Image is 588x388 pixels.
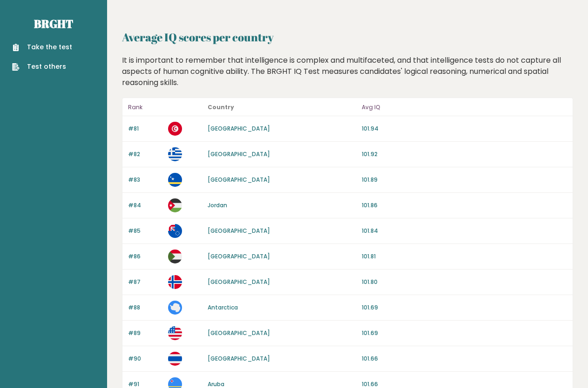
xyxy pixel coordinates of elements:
p: #88 [128,303,162,312]
img: jo.svg [168,198,182,212]
img: aq.svg [168,301,182,315]
b: Country [208,103,234,111]
img: us.svg [168,326,182,340]
a: [GEOGRAPHIC_DATA] [208,329,270,337]
p: #89 [128,329,162,337]
a: [GEOGRAPHIC_DATA] [208,176,270,184]
p: 101.86 [362,201,567,210]
p: #87 [128,278,162,286]
a: [GEOGRAPHIC_DATA] [208,227,270,235]
p: 101.69 [362,329,567,337]
a: Test others [12,62,72,72]
a: [GEOGRAPHIC_DATA] [208,252,270,260]
p: 101.80 [362,278,567,286]
img: sd.svg [168,250,182,263]
p: #90 [128,355,162,363]
p: #85 [128,227,162,235]
h2: Average IQ scores per country [122,29,573,46]
p: #82 [128,150,162,158]
a: Antarctica [208,303,238,311]
a: Jordan [208,201,227,209]
a: Take the test [12,42,72,52]
img: gr.svg [168,147,182,161]
img: bv.svg [168,275,182,289]
p: #81 [128,125,162,133]
div: It is important to remember that intelligence is complex and multifaceted, and that intelligence ... [119,55,577,88]
img: ck.svg [168,224,182,238]
p: Rank [128,102,162,113]
p: 101.84 [362,227,567,235]
p: 101.94 [362,125,567,133]
img: tn.svg [168,122,182,136]
p: 101.89 [362,176,567,184]
p: #83 [128,176,162,184]
a: [GEOGRAPHIC_DATA] [208,150,270,158]
a: [GEOGRAPHIC_DATA] [208,355,270,362]
a: Brght [34,16,73,31]
p: #84 [128,201,162,210]
p: #86 [128,252,162,261]
img: cw.svg [168,173,182,187]
p: 101.81 [362,252,567,261]
img: th.svg [168,352,182,366]
p: 101.92 [362,150,567,158]
a: [GEOGRAPHIC_DATA] [208,125,270,132]
p: Avg IQ [362,102,567,113]
a: [GEOGRAPHIC_DATA] [208,278,270,286]
p: 101.69 [362,303,567,312]
p: 101.66 [362,355,567,363]
a: Aruba [208,380,224,388]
